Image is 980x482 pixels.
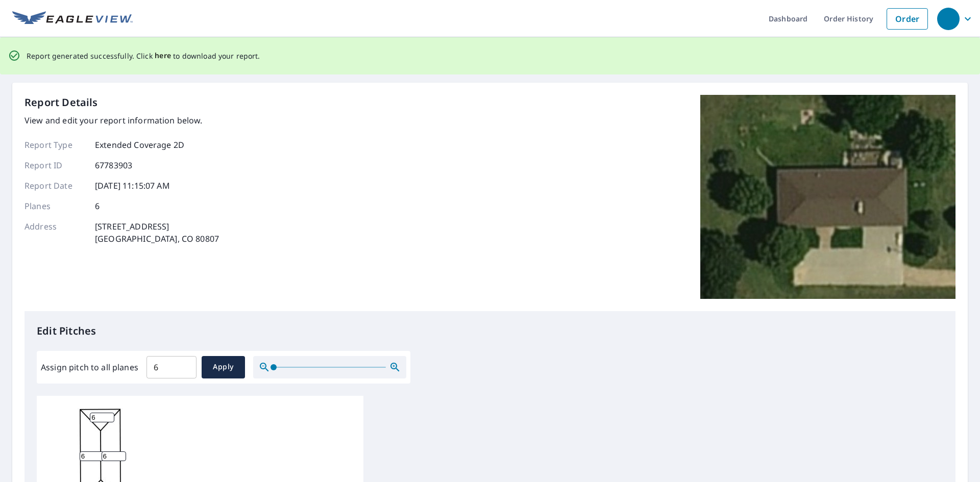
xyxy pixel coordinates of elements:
[95,200,100,212] p: 6
[202,356,245,378] button: Apply
[700,95,955,299] img: Top image
[24,114,219,126] p: View and edit your report information below.
[95,220,219,245] p: [STREET_ADDRESS] [GEOGRAPHIC_DATA], CO 80807
[155,49,171,62] button: here
[37,323,943,339] p: Edit Pitches
[24,180,86,192] p: Report Date
[95,159,132,171] p: 67783903
[24,95,98,110] p: Report Details
[95,180,170,192] p: [DATE] 11:15:07 AM
[146,353,197,382] input: 00.0
[24,159,86,171] p: Report ID
[24,220,86,245] p: Address
[887,8,928,30] a: Order
[210,361,237,373] span: Apply
[95,139,184,151] p: Extended Coverage 2D
[24,200,86,212] p: Planes
[41,361,138,373] label: Assign pitch to all planes
[12,11,133,27] img: EV Logo
[27,49,260,62] p: Report generated successfully. Click to download your report.
[24,139,86,151] p: Report Type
